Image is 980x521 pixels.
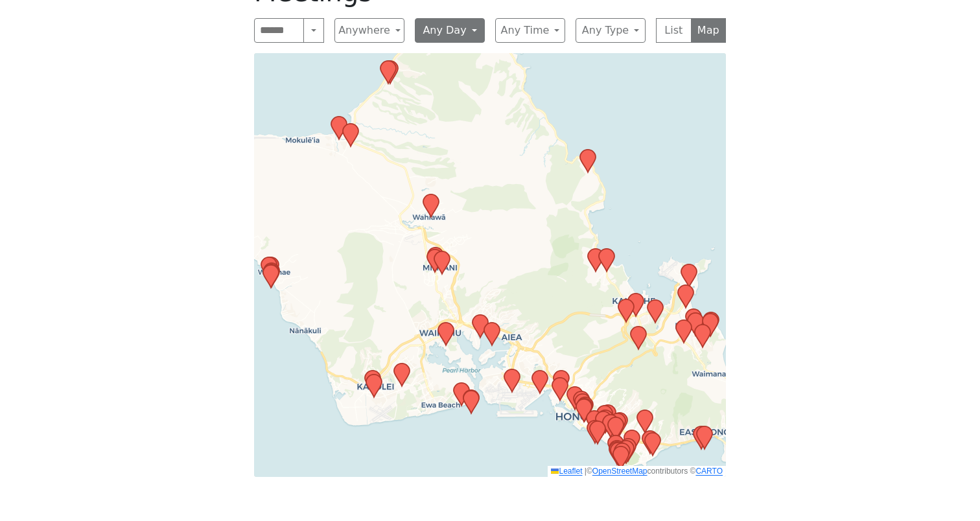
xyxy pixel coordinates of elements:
[415,18,485,43] button: Any Day
[576,18,646,43] button: Any Type
[334,18,404,43] button: Anywhere
[695,467,723,476] a: CARTO
[254,18,304,43] input: Search
[592,467,647,476] a: OpenStreetMap
[548,466,726,477] div: © contributors ©
[495,18,565,43] button: Any Time
[691,18,727,43] button: Map
[656,18,692,43] button: List
[551,467,582,476] a: Leaflet
[303,18,324,43] button: Search
[585,467,587,476] span: |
